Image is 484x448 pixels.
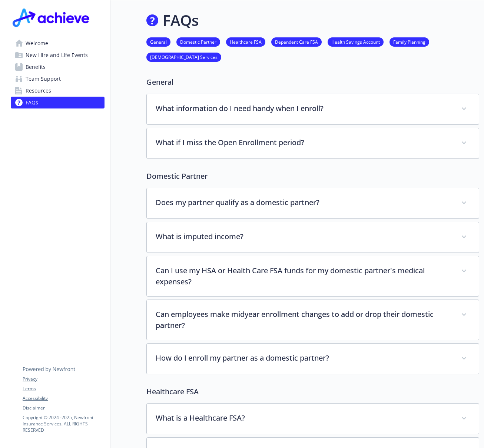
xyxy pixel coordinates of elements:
a: Accessibility [23,395,104,402]
p: Domestic Partner [146,171,479,182]
span: New Hire and Life Events [26,49,88,61]
div: Can I use my HSA or Health Care FSA funds for my domestic partner's medical expenses? [147,256,479,296]
a: General [146,38,170,45]
p: How do I enroll my partner as a domestic partner? [156,352,452,364]
span: Benefits [26,61,46,73]
a: Team Support [11,73,105,85]
p: What is imputed income? [156,231,452,242]
a: Disclaimer [23,405,104,411]
p: What if I miss the Open Enrollment period? [156,137,452,148]
p: General [146,77,479,88]
div: How do I enroll my partner as a domestic partner? [147,344,479,374]
a: Privacy [23,376,104,382]
span: FAQs [26,97,38,108]
p: What is a Healthcare FSA? [156,412,452,424]
a: Healthcare FSA [226,38,265,45]
a: Domestic Partner [176,38,220,45]
span: Welcome [26,37,48,49]
a: Welcome [11,37,105,49]
p: What information do I need handy when I enroll? [156,103,452,114]
p: Does my partner qualify as a domestic partner? [156,197,452,208]
a: New Hire and Life Events [11,49,105,61]
span: Resources [26,85,51,97]
div: What if I miss the Open Enrollment period? [147,128,479,158]
div: Can employees make midyear enrollment changes to add or drop their domestic partner? [147,300,479,340]
span: Team Support [26,73,61,85]
a: Terms [23,385,104,392]
a: Family Planning [389,38,429,45]
div: Does my partner qualify as a domestic partner? [147,188,479,218]
p: Can I use my HSA or Health Care FSA funds for my domestic partner's medical expenses? [156,265,452,287]
h1: FAQs [163,9,199,31]
a: Resources [11,85,105,97]
a: Health Savings Account [328,38,384,45]
div: What information do I need handy when I enroll? [147,94,479,124]
a: [DEMOGRAPHIC_DATA] Services [146,53,221,60]
p: Can employees make midyear enrollment changes to add or drop their domestic partner? [156,309,452,331]
a: FAQs [11,97,105,108]
a: Dependent Care FSA [271,38,322,45]
div: What is imputed income? [147,222,479,253]
div: What is a Healthcare FSA? [147,404,479,434]
p: Copyright © 2024 - 2025 , Newfront Insurance Services, ALL RIGHTS RESERVED [23,414,104,433]
a: Benefits [11,61,105,73]
p: Healthcare FSA [146,386,479,397]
